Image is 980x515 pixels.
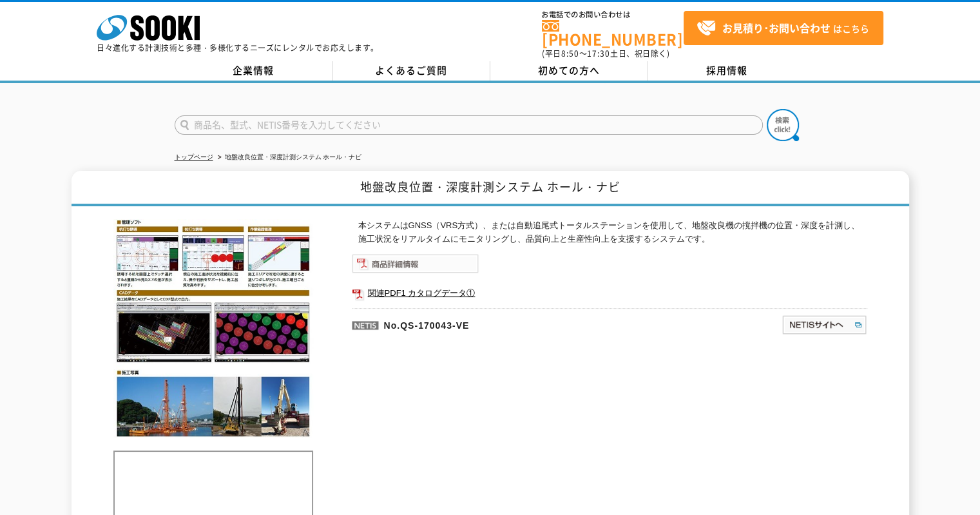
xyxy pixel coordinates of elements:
img: 商品詳細情報システム [352,254,479,273]
strong: お見積り･お問い合わせ [722,20,831,35]
p: 本システムはGNSS（VRS方式）、または自動追尾式トータルステーションを使用して、地盤改良機の撹拌機の位置・深度を計測し、施工状況をリアルタイムにモニタリングし、品質向上と生産性向上を支援する... [358,219,867,246]
input: 商品名、型式、NETIS番号を入力してください [175,115,763,135]
span: はこちら [697,19,869,38]
span: 17:30 [587,48,610,59]
a: よくあるご質問 [332,61,490,81]
a: お見積り･お問い合わせはこちら [684,11,883,45]
span: 8:50 [561,48,579,59]
a: トップページ [175,153,213,160]
span: (平日 ～ 土日、祝日除く) [542,48,669,59]
span: 初めての方へ [538,63,600,77]
span: お電話でのお問い合わせは [542,11,684,19]
a: 商品詳細情報システム [352,262,479,271]
a: 採用情報 [648,61,806,81]
p: 日々進化する計測技術と多種・多様化するニーズにレンタルでお応えします。 [97,44,379,52]
img: btn_search.png [767,109,799,141]
a: [PHONE_NUMBER] [542,20,684,46]
a: 初めての方へ [490,61,648,81]
a: 企業情報 [175,61,332,81]
img: NETISサイトへ [782,315,867,335]
li: 地盤改良位置・深度計測システム ホール・ナビ [215,151,362,164]
a: 関連PDF1 カタログデータ① [352,285,867,302]
img: 地盤改良位置・深度計測システム ホール・ナビ [113,219,313,438]
p: No.QS-170043-VE [352,308,657,339]
h1: 地盤改良位置・深度計測システム ホール・ナビ [72,171,909,206]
